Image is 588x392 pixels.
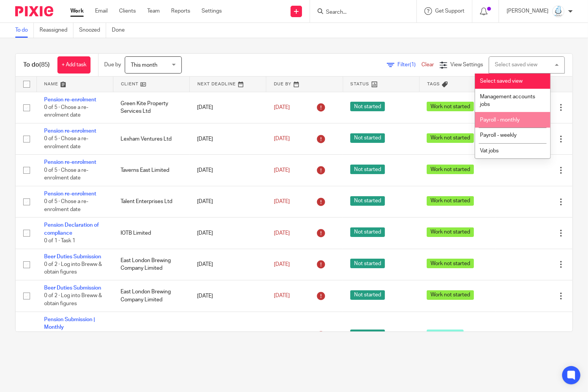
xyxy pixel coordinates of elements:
[113,280,189,312] td: East London Brewing Company Limited
[44,293,102,307] span: 0 of 2 · Log into Breww & obtain figures
[274,105,290,110] span: [DATE]
[95,7,108,15] a: Email
[104,61,121,69] p: Due by
[15,6,53,16] img: Pixie
[113,312,189,358] td: CPM Innovations Ltd
[274,230,290,236] span: [DATE]
[427,290,474,300] span: Work not started
[350,290,385,300] span: Not started
[480,94,535,107] span: Management accounts jobs
[190,280,266,312] td: [DATE]
[44,254,101,259] a: Beer Duties Submission
[427,196,474,206] span: Work not started
[427,227,474,237] span: Work not started
[113,186,189,217] td: Talent Enterprises Ltd
[23,61,50,69] h1: To do
[190,92,266,123] td: [DATE]
[44,222,99,235] a: Pension Declaration of compliance
[113,92,189,123] td: Green Kite Property Services Ltd
[427,165,474,174] span: Work not started
[119,7,136,15] a: Clients
[450,62,483,67] span: View Settings
[427,259,474,268] span: Work not started
[57,56,91,74] a: + Add task
[190,123,266,154] td: [DATE]
[147,7,160,15] a: Team
[113,123,189,154] td: Lexham Ventures Ltd
[44,136,88,150] span: 0 of 5 · Chose a re-enrolment date
[113,155,189,186] td: Taverns East Limited
[112,23,130,38] a: Done
[190,312,266,358] td: [DATE]
[44,285,101,291] a: Beer Duties Submission
[44,105,88,118] span: 0 of 5 · Chose a re-enrolment date
[79,23,106,38] a: Snoozed
[39,62,50,68] span: (85)
[40,23,73,38] a: Reassigned
[350,102,385,111] span: Not started
[44,262,102,275] span: 0 of 2 · Log into Breww & obtain figures
[427,330,464,339] span: Ready to file
[495,62,537,67] div: Select saved view
[350,165,385,174] span: Not started
[44,128,96,134] a: Pension re-enrolment
[44,317,95,330] a: Pension Submission | Monthly
[435,8,464,14] span: Get Support
[44,97,96,102] a: Pension re-enrolment
[44,168,88,181] span: 0 of 5 · Chose a re-enrolment date
[274,262,290,267] span: [DATE]
[480,133,516,138] span: Payroll - weekly
[350,330,385,339] span: Not started
[421,62,434,67] a: Clear
[350,133,385,143] span: Not started
[44,160,96,165] a: Pension re-enrolment
[350,196,385,206] span: Not started
[44,191,96,197] a: Pension re-enrolment
[427,82,440,86] span: Tags
[350,227,385,237] span: Not started
[427,102,474,111] span: Work not started
[131,62,157,68] span: This month
[15,23,34,38] a: To do
[410,62,416,67] span: (1)
[552,5,564,18] img: Logo_PNG.png
[190,249,266,280] td: [DATE]
[190,155,266,186] td: [DATE]
[190,186,266,217] td: [DATE]
[507,7,548,15] p: [PERSON_NAME]
[397,62,421,67] span: Filter
[190,218,266,249] td: [DATE]
[480,148,499,154] span: Vat jobs
[274,136,290,142] span: [DATE]
[274,168,290,173] span: [DATE]
[480,117,520,123] span: Payroll - monthly
[274,199,290,204] span: [DATE]
[350,259,385,268] span: Not started
[44,199,88,212] span: 0 of 5 · Chose a re-enrolment date
[113,249,189,280] td: East London Brewing Company Limited
[274,293,290,299] span: [DATE]
[113,218,189,249] td: IOTB Limited
[202,7,222,15] a: Settings
[325,9,394,16] input: Search
[44,238,75,243] span: 0 of 1 · Task 1
[70,7,84,15] a: Work
[427,133,474,143] span: Work not started
[171,7,190,15] a: Reports
[480,78,523,84] span: Select saved view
